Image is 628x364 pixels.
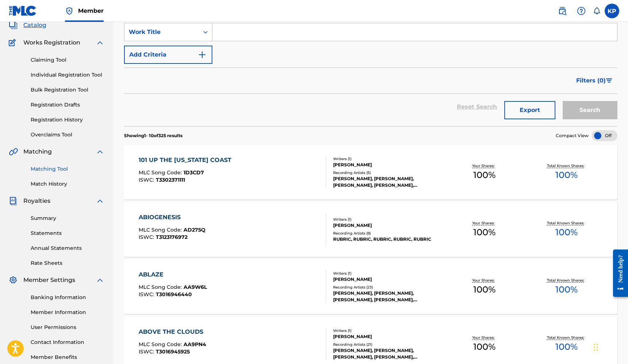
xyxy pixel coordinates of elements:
span: Member [78,7,104,15]
img: search [558,7,567,15]
span: ISWC : [139,291,156,298]
span: MLC Song Code : [139,284,184,290]
div: [PERSON_NAME] [333,276,443,283]
div: 101 UP THE [US_STATE] COAST [139,156,235,164]
div: Writers ( 1 ) [333,156,443,162]
span: Filters ( 0 ) [576,76,606,85]
button: Export [504,101,555,119]
span: Compact View [556,132,589,139]
p: Total Known Shares: [547,163,586,169]
div: Recording Artists ( 5 ) [333,170,443,175]
p: Total Known Shares: [547,220,586,226]
img: Top Rightsholder [65,7,74,15]
div: User Menu [605,4,619,18]
div: [PERSON_NAME], [PERSON_NAME], [PERSON_NAME], [PERSON_NAME], [PERSON_NAME] [333,290,443,303]
img: Works Registration [9,38,18,47]
img: Member Settings [9,276,18,284]
img: expand [96,147,104,156]
iframe: Resource Center [608,244,628,303]
a: CatalogCatalog [9,21,46,30]
img: MLC Logo [9,5,37,16]
div: Writers ( 1 ) [333,217,443,222]
div: [PERSON_NAME] [333,222,443,229]
div: ABOVE THE CLOUDS [139,328,207,336]
a: Member Information [31,309,104,316]
span: AA9PN4 [184,341,206,348]
span: T3016946440 [156,291,192,298]
span: 100 % [555,340,578,353]
img: expand [96,197,104,205]
a: Contact Information [31,338,104,346]
a: Public Search [555,4,570,18]
span: T3016945925 [156,348,190,355]
span: 100 % [473,340,496,353]
div: [PERSON_NAME], [PERSON_NAME], [PERSON_NAME], [PERSON_NAME], [PERSON_NAME] [333,347,443,360]
img: Catalog [9,21,18,30]
a: Statements [31,229,104,237]
a: Bulk Registration Tool [31,86,104,94]
a: ABLAZEMLC Song Code:AA9W6LISWC:T3016946440Writers (1)[PERSON_NAME]Recording Artists (23)[PERSON_N... [124,259,617,314]
span: 100 % [555,169,578,182]
span: 100 % [555,226,578,239]
span: MLC Song Code : [139,341,184,348]
a: Rate Sheets [31,259,104,267]
a: Summary [31,214,104,222]
div: Work Title [129,28,194,36]
div: Recording Artists ( 23 ) [333,284,443,290]
button: Filters (0) [572,71,617,90]
div: Writers ( 1 ) [333,328,443,333]
div: ABIOGENESIS [139,213,205,222]
span: 1D3CD7 [184,169,204,176]
div: Help [574,4,589,18]
p: Your Shares: [472,220,496,226]
p: Total Known Shares: [547,278,586,283]
div: Drag [594,336,598,358]
span: 100 % [555,283,578,296]
div: [PERSON_NAME], [PERSON_NAME], [PERSON_NAME], [PERSON_NAME], [PERSON_NAME] [333,175,443,189]
img: filter [606,78,612,83]
span: MLC Song Code : [139,169,184,176]
span: MLC Song Code : [139,226,184,233]
a: Annual Statements [31,244,104,252]
span: AD275Q [184,226,205,233]
a: Claiming Tool [31,56,104,64]
div: Writers ( 1 ) [333,271,443,276]
div: Recording Artists ( 21 ) [333,342,443,347]
p: Your Shares: [472,163,496,169]
a: 101 UP THE [US_STATE] COASTMLC Song Code:1D3CD7ISWC:T3302371111Writers (1)[PERSON_NAME]Recording ... [124,145,617,200]
div: Recording Artists ( 8 ) [333,231,443,236]
span: AA9W6L [184,284,207,290]
span: 100 % [473,169,496,182]
a: Individual Registration Tool [31,71,104,79]
p: Total Known Shares: [547,335,586,340]
span: T3123176972 [156,234,188,240]
a: Overclaims Tool [31,131,104,139]
img: 9d2ae6d4665cec9f34b9.svg [198,50,207,59]
a: ABIOGENESISMLC Song Code:AD275QISWC:T3123176972Writers (1)[PERSON_NAME]Recording Artists (8)RUBRI... [124,202,617,257]
iframe: Chat Widget [592,329,628,364]
span: 100 % [473,283,496,296]
p: Showing 1 - 10 of 325 results [124,132,182,139]
span: ISWC : [139,348,156,355]
div: [PERSON_NAME] [333,162,443,168]
span: ISWC : [139,234,156,240]
span: Member Settings [23,276,75,284]
span: 100 % [473,226,496,239]
div: RUBRIC, RUBRIC, RUBRIC, RUBRIC, RUBRIC [333,236,443,243]
a: Banking Information [31,294,104,301]
a: Match History [31,180,104,188]
a: Matching Tool [31,165,104,173]
button: Add Criteria [124,46,212,64]
img: expand [96,276,104,284]
a: User Permissions [31,324,104,331]
form: Search Form [124,23,617,126]
p: Your Shares: [472,335,496,340]
span: T3302371111 [156,177,185,183]
span: Royalties [23,197,50,205]
a: Member Benefits [31,353,104,361]
span: ISWC : [139,177,156,183]
img: Royalties [9,197,18,205]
